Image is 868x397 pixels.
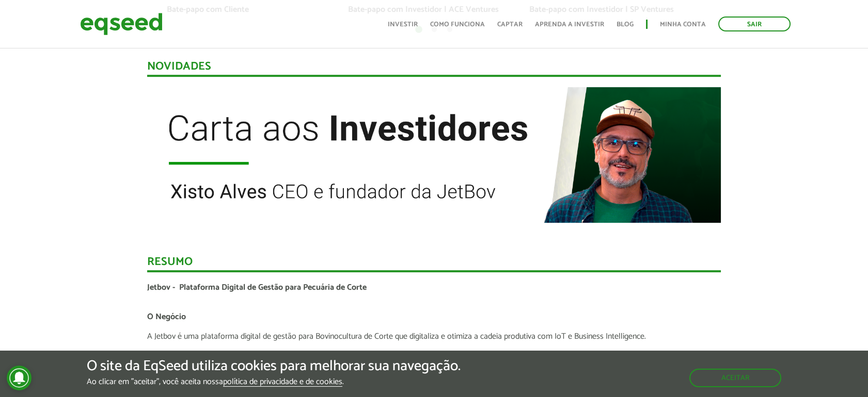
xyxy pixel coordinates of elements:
div: Novidades [147,61,721,77]
img: Banner-Carta-do-CEO.png [147,87,721,223]
a: Aprenda a investir [535,21,604,28]
a: política de privacidade e de cookies [223,378,342,387]
button: Aceitar [689,369,781,387]
p: A Jetbov é uma plataforma digital de gestão para Bovinocultura de Corte que digitaliza e otimiza ... [147,332,721,341]
p: Ao clicar em "aceitar", você aceita nossa . [87,377,461,387]
a: Captar [497,21,523,28]
h5: O site da EqSeed utiliza cookies para melhorar sua navegação. [87,358,461,374]
a: Blog [617,21,634,28]
strong: O Negócio [147,310,186,324]
a: Minha conta [660,21,706,28]
div: Resumo [147,256,721,272]
img: EqSeed [80,10,163,38]
a: Como funciona [430,21,485,28]
a: Sair [718,16,791,31]
strong: Jetbov - Plataforma Digital de Gestão para Pecuária de Corte [147,280,367,294]
a: Investir [388,21,418,28]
